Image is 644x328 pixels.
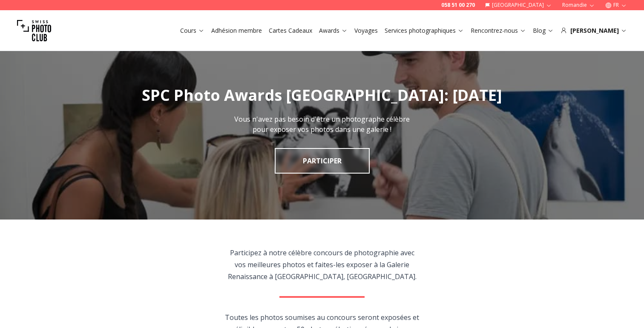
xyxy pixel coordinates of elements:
img: Swiss photo club [17,14,51,48]
a: Awards [319,26,348,35]
a: Cours [180,26,204,35]
a: 058 51 00 270 [441,2,475,9]
a: Cartes Cadeaux [269,26,312,35]
a: Services photographiques [385,26,464,35]
button: Blog [529,25,557,37]
a: Rencontrez-nous [471,26,526,35]
a: Blog [533,26,554,35]
div: [PERSON_NAME] [561,26,627,35]
button: Cartes Cadeaux [265,25,316,37]
button: Services photographiques [381,25,467,37]
a: Voyages [354,26,378,35]
button: Cours [177,25,208,37]
p: Vous n'avez pas besoin d'être un photographe célèbre pour exposer vos photos dans une galerie ! [227,114,417,134]
a: Adhésion membre [211,26,262,35]
button: Rencontrez-nous [467,25,529,37]
p: Participez à notre célèbre concours de photographie avec vos meilleures photos et faites-les expo... [225,247,420,282]
button: Voyages [351,25,381,37]
button: Adhésion membre [208,25,265,37]
button: Awards [316,25,351,37]
a: PARTICIPER [275,148,370,174]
